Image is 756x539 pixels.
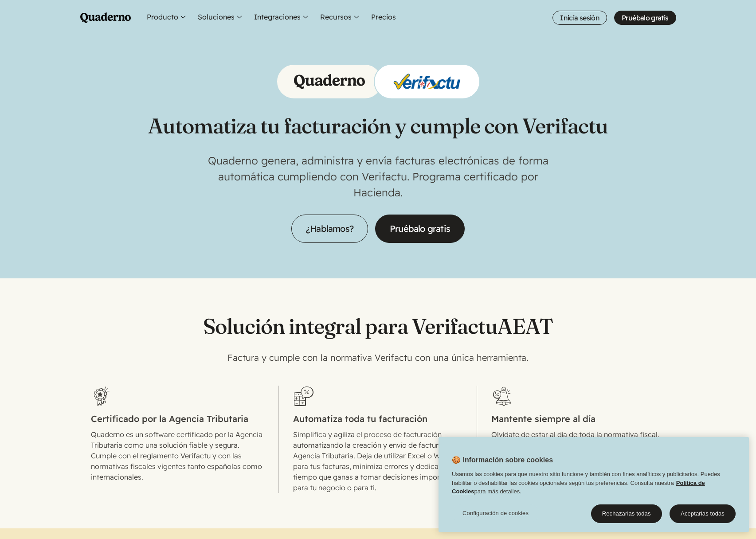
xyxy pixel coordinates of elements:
[293,412,462,426] h3: Automatiza toda tu facturación
[491,429,665,482] p: Olvídate de estar al día de toda la normativa fiscal, en Quaderno nos encargamos de garantizar su...
[491,412,665,426] h3: Mantente siempre al día
[439,437,749,532] div: Cookie banner
[670,504,736,523] button: Aceptarlas todas
[452,479,705,495] a: Política de Cookies
[291,215,368,243] a: ¿Hablamos?
[201,351,556,364] p: Factura y cumple con la normativa Verifactu con una única herramienta.
[201,152,556,200] p: Quaderno genera, administra y envía facturas electrónicas de forma automática cumpliendo con Veri...
[439,437,749,532] div: 🍪 Información sobre cookies
[294,74,365,89] img: Logo of Quaderno
[614,11,676,25] a: Pruébalo gratis
[293,429,462,493] p: Simplifica y agiliza el proceso de facturación automatizando la creación y envío de facturas a la...
[439,455,553,470] h2: 🍪 Información sobre cookies
[552,11,607,25] a: Inicia sesión
[392,71,462,92] img: Logo of Verifactu
[591,504,662,523] button: Rechazarlas todas
[452,504,539,522] button: Configuración de cookies
[497,313,553,339] abbr: Agencia Estatal de Administración Tributaria
[91,412,265,426] h3: Certificado por la Agencia Tributaria
[91,314,666,339] h2: Solución integral para Verifactu
[439,470,749,500] div: Usamos las cookies para que nuestro sitio funcione y también con fines analíticos y publicitarios...
[148,113,608,138] h1: Automatiza tu facturación y cumple con Verifactu
[375,215,465,243] a: Pruébalo gratis
[91,429,265,482] p: Quaderno es un software certificado por la Agencia Tributaria como una solución fiable y segura. ...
